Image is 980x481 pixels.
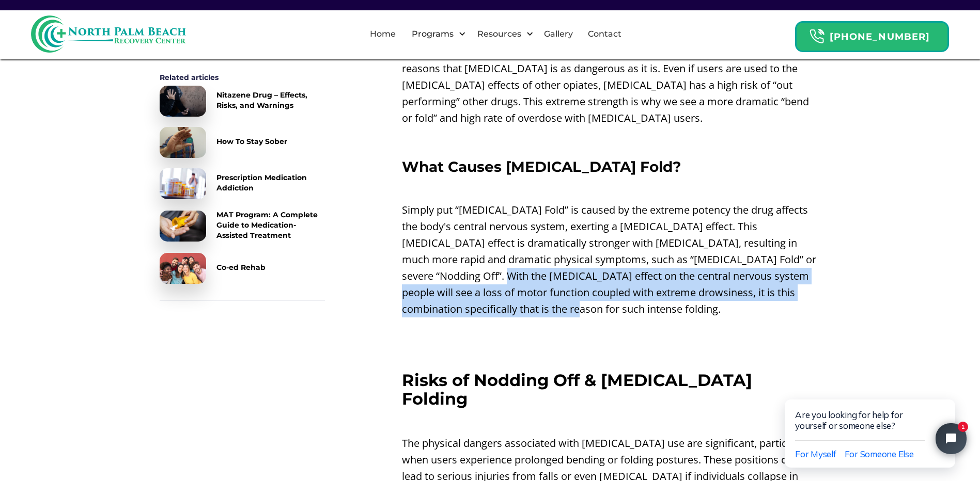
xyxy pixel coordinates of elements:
a: Contact [582,18,628,51]
div: Programs [409,28,456,40]
div: Resources [469,18,536,51]
strong: [PHONE_NUMBER] [830,31,930,42]
a: Home [364,18,402,51]
p: ‍ [402,180,821,197]
p: ‍ [402,323,821,339]
div: Nitazene Drug – Effects, Risks, and Warnings [216,90,325,110]
div: Co-ed Rehab [216,262,266,272]
div: Programs [403,18,469,51]
p: ‍ [402,344,821,361]
a: Header Calendar Icons[PHONE_NUMBER] [795,16,949,52]
p: ‍ [402,132,821,148]
a: Nitazene Drug – Effects, Risks, and Warnings [160,86,325,117]
div: How To Stay Sober [216,136,287,147]
iframe: Tidio Chat [763,366,980,481]
a: Prescription Medication Addiction [160,168,325,199]
div: Related articles [160,72,325,83]
img: Header Calendar Icons [809,28,825,44]
a: How To Stay Sober [160,127,325,158]
a: MAT Program: A Complete Guide to Medication-Assisted Treatment [160,210,325,243]
a: Gallery [538,18,579,51]
p: ‍ [402,413,821,430]
a: Co-ed Rehab [160,253,325,284]
strong: What Causes [MEDICAL_DATA] Fold? [402,158,681,175]
div: Resources [475,28,524,40]
div: MAT Program: A Complete Guide to Medication-Assisted Treatment [216,210,325,241]
div: Prescription Medication Addiction [216,172,325,193]
p: Simply put “[MEDICAL_DATA] Fold” is caused by the extreme potency the drug affects the body's cen... [402,202,821,317]
strong: Risks of Nodding Off & [MEDICAL_DATA] Folding [402,370,752,409]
